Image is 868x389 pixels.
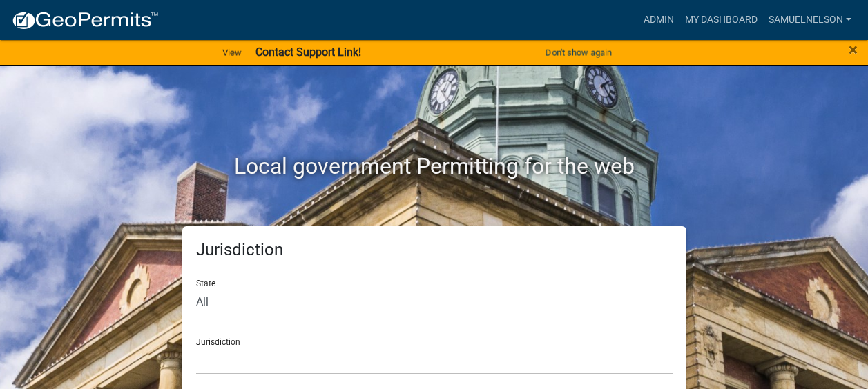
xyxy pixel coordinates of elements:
[849,40,858,59] span: ×
[196,240,673,260] h5: Jurisdiction
[540,41,617,64] button: Don't show again
[638,7,679,33] a: Admin
[849,41,858,58] button: Close
[763,7,857,33] a: samuelnelson
[255,46,361,59] strong: Contact Support Link!
[51,153,818,179] h2: Local government Permitting for the web
[217,41,247,64] a: View
[679,7,763,33] a: My Dashboard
